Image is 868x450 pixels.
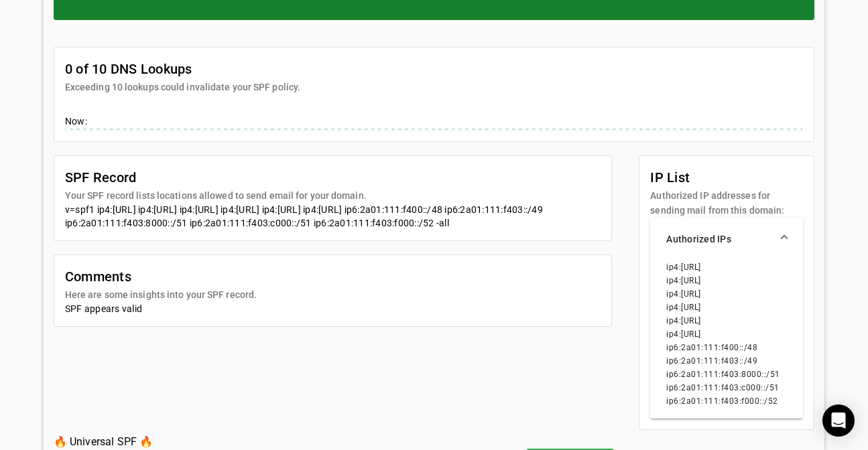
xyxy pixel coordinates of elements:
[65,188,367,203] mat-card-subtitle: Your SPF record lists locations allowed to send email for your domain.
[666,368,787,381] li: ip6:2a01:111:f403:8000::/51
[650,260,803,419] div: Authorized IPs
[666,274,787,287] li: ip4:[URL]
[666,314,787,327] li: ip4:[URL]
[666,232,771,246] mat-panel-title: Authorized IPs
[650,167,803,188] mat-card-title: IP List
[666,354,787,368] li: ip6:2a01:111:f403::/49
[65,287,257,302] mat-card-subtitle: Here are some insights into your SPF record.
[666,381,787,394] li: ip6:2a01:111:f403:c000::/51
[650,218,803,260] mat-expansion-panel-header: Authorized IPs
[666,260,787,274] li: ip4:[URL]
[666,287,787,301] li: ip4:[URL]
[65,80,300,94] mat-card-subtitle: Exceeding 10 lookups could invalidate your SPF policy.
[65,58,300,80] mat-card-title: 0 of 10 DNS Lookups
[666,327,787,341] li: ip4:[URL]
[666,341,787,354] li: ip6:2a01:111:f400::/48
[65,203,601,230] div: v=spf1 ip4:[URL] ip4:[URL] ip4:[URL] ip4:[URL] ip4:[URL] ip4:[URL] ip6:2a01:111:f400::/48 ip6:2a0...
[666,301,787,314] li: ip4:[URL]
[65,302,601,315] div: SPF appears valid
[65,167,367,188] mat-card-title: SPF Record
[65,266,257,287] mat-card-title: Comments
[650,188,803,218] mat-card-subtitle: Authorized IP addresses for sending mail from this domain:
[65,115,804,131] div: Now:
[822,404,855,437] div: Open Intercom Messenger
[666,394,787,408] li: ip6:2a01:111:f403:f000::/52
